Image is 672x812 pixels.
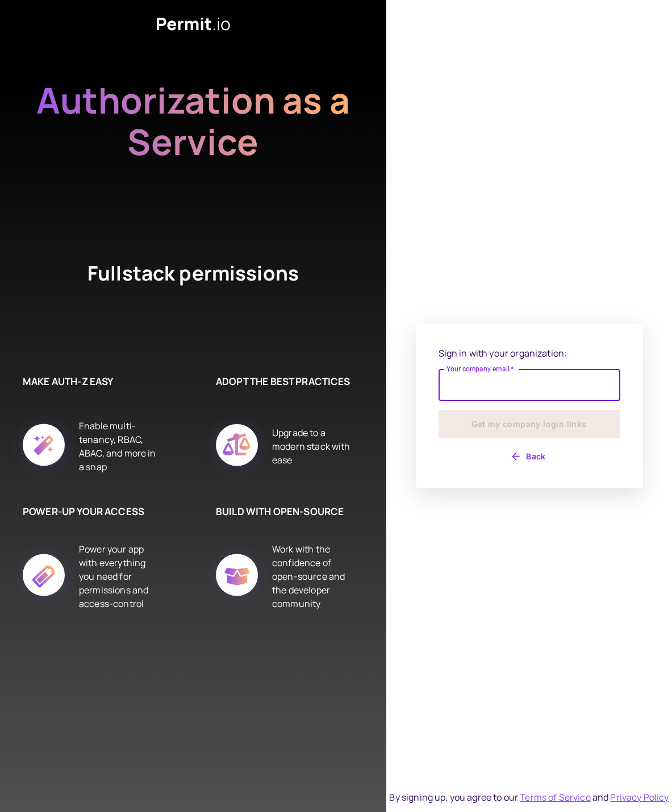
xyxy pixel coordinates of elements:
[23,504,159,519] h6: POWER-UP YOUR ACCESS
[520,791,590,803] a: Terms of Service
[439,447,620,466] button: Back
[272,541,352,612] div: Work with the confidence of open-source and the developer community
[23,374,159,389] h6: MAKE AUTH-Z EASY
[446,364,514,374] label: Your company email
[216,374,352,389] h6: ADOPT THE BEST PRACTICES
[610,791,669,803] a: Privacy Policy
[216,504,352,519] h6: BUILD WITH OPEN-SOURCE
[272,411,352,482] div: Upgrade to a modern stack with ease
[79,541,159,612] div: Power your app with everything you need for permissions and access-control
[45,259,341,329] h4: Fullstack permissions
[389,790,669,804] div: By signing up, you agree to our and
[439,410,620,438] button: Get my company login links
[439,346,620,360] p: Sign in with your organization:
[79,411,159,482] div: Enable multi-tenancy, RBAC, ABAC, and more in a snap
